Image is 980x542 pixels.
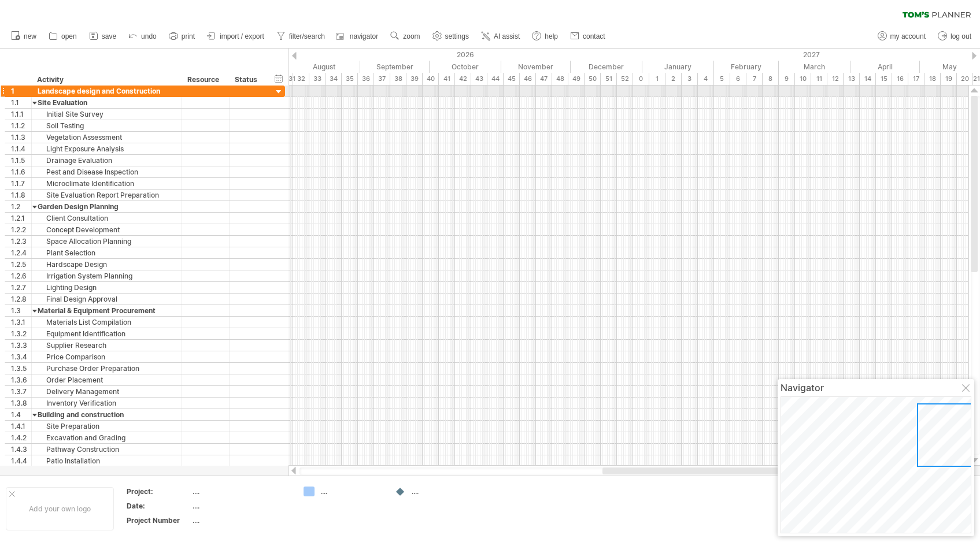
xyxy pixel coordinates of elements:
[11,178,31,189] div: 1.1.7
[924,73,941,85] div: 18
[38,201,176,212] div: Garden Design Planning
[875,29,929,44] a: my account
[941,73,957,85] div: 19
[908,73,924,85] div: 17
[11,247,31,258] div: 1.2.4
[11,201,31,212] div: 1.2
[568,73,585,85] div: 49
[38,421,176,432] div: Site Preparation
[38,455,176,466] div: Patio Installation
[293,73,309,85] div: 32
[423,73,439,85] div: 40
[102,32,116,40] span: save
[844,73,860,85] div: 13
[746,73,763,85] div: 7
[11,259,31,270] div: 1.2.5
[86,29,120,44] a: save
[38,294,176,305] div: Final Design Approval
[890,32,926,40] span: my account
[430,61,501,73] div: October 2026
[38,190,176,201] div: Site Evaluation Report Preparation
[193,515,290,525] div: ....
[795,73,811,85] div: 10
[11,455,31,466] div: 1.4.4
[11,294,31,305] div: 1.2.8
[649,73,665,85] div: 1
[11,213,31,224] div: 1.2.1
[455,73,471,85] div: 42
[38,363,176,374] div: Purchase Order Preparation
[38,155,176,166] div: Drainage Evaluation
[38,398,176,409] div: Inventory Verification
[571,61,642,73] div: December 2026
[193,487,290,496] div: ....
[11,328,31,339] div: 1.3.2
[38,236,176,247] div: Space Allocation Planning
[11,386,31,397] div: 1.3.7
[11,143,31,154] div: 1.1.4
[127,487,190,496] div: Project:
[11,432,31,443] div: 1.4.2
[38,305,176,316] div: Material & Equipment Procurement
[487,73,504,85] div: 44
[220,32,264,40] span: import / export
[403,32,420,40] span: zoom
[127,501,190,511] div: Date:
[24,32,36,40] span: new
[601,73,617,85] div: 51
[781,382,971,393] div: Navigator
[617,73,633,85] div: 52
[273,29,328,44] a: filter/search
[320,487,383,496] div: ....
[827,73,844,85] div: 12
[390,73,406,85] div: 38
[951,32,971,40] span: log out
[779,73,795,85] div: 9
[11,166,31,177] div: 1.1.6
[11,340,31,351] div: 1.3.3
[289,61,360,73] div: August 2026
[360,61,430,73] div: September 2026
[763,73,779,85] div: 8
[406,73,423,85] div: 39
[11,236,31,247] div: 1.2.3
[935,29,975,44] a: log out
[529,29,561,44] a: help
[445,32,469,40] span: settings
[439,73,455,85] div: 41
[11,363,31,374] div: 1.3.5
[61,32,77,40] span: open
[642,61,714,73] div: January 2027
[289,32,325,40] span: filter/search
[850,61,920,73] div: April 2027
[235,74,260,86] div: Status
[11,97,31,108] div: 1.1
[478,29,523,44] a: AI assist
[38,120,176,131] div: Soil Testing
[141,32,157,40] span: undo
[504,73,520,85] div: 45
[682,73,698,85] div: 3
[38,86,176,96] div: Landscape design and Construction
[387,29,423,44] a: zoom
[876,73,892,85] div: 15
[430,29,472,44] a: settings
[811,73,827,85] div: 11
[38,444,176,455] div: Pathway Construction
[350,32,378,40] span: navigator
[187,74,223,86] div: Resource
[38,109,176,120] div: Initial Site Survey
[38,386,176,397] div: Delivery Management
[374,73,390,85] div: 37
[342,73,358,85] div: 35
[714,73,730,85] div: 5
[166,29,198,44] a: print
[11,305,31,316] div: 1.3
[182,32,195,40] span: print
[11,109,31,120] div: 1.1.1
[193,501,290,511] div: ....
[471,73,487,85] div: 43
[501,61,571,73] div: November 2026
[892,73,908,85] div: 16
[585,73,601,85] div: 50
